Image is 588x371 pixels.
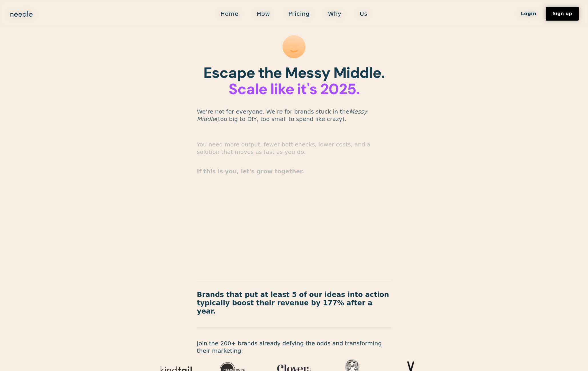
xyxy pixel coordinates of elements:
p: We’re not for everyone. We’re for brands stuck in the (too big to DIY, too small to spend like cr... [197,108,391,123]
a: Home [211,8,248,20]
span: Scale like it's 2025. [229,79,359,99]
p: Brands that put at least 5 of our ideas into action typically boost their revenue by 177% after a... [197,291,391,316]
div: Sign up [553,11,572,16]
a: How [248,8,279,20]
a: Pricing [279,8,319,20]
p: Join the 200+ brands already defying the odds and transforming their marketing: [197,340,391,354]
a: Sign up [546,7,579,21]
a: Why [319,8,351,20]
a: Us [351,8,377,20]
a: Login [512,9,546,19]
h1: Escape the Messy Middle. ‍ [197,65,391,97]
p: You need more output, fewer bottlenecks, lower costs, and a solution that moves as fast as you do. [197,141,391,156]
em: Messy Middle [197,108,367,122]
